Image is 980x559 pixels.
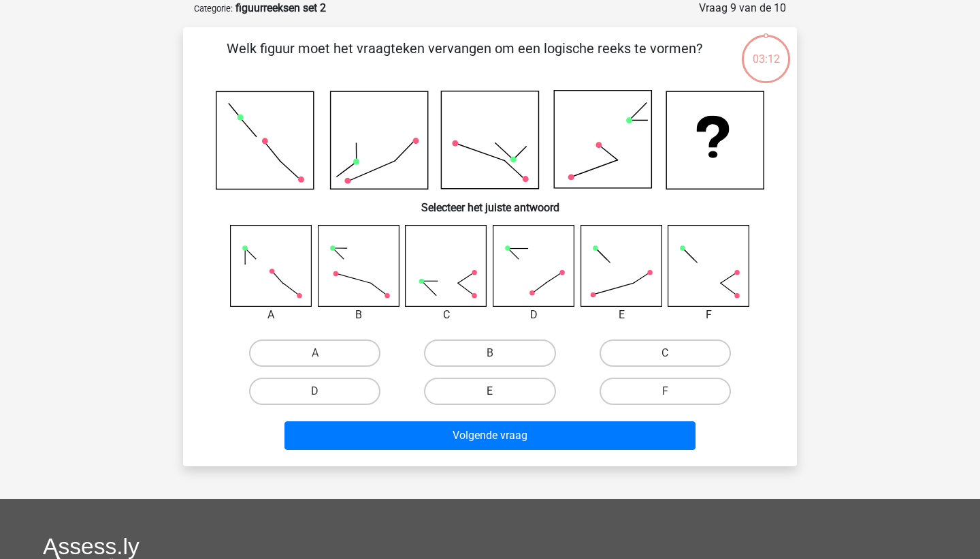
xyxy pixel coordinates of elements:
[600,378,731,405] label: F
[740,33,791,67] div: 03:12
[194,3,233,14] small: Categorie:
[220,307,323,323] div: A
[308,307,410,323] div: B
[284,421,696,450] button: Volgende vraag
[483,307,585,323] div: D
[600,339,731,367] label: C
[249,339,380,367] label: A
[424,378,555,405] label: E
[570,307,673,323] div: E
[424,339,555,367] label: B
[205,190,775,214] h6: Selecteer het juiste antwoord
[235,1,326,14] strong: figuurreeksen set 2
[205,38,724,79] p: Welk figuur moet het vraagteken vervangen om een logische reeks te vormen?
[657,307,760,323] div: F
[249,378,380,405] label: D
[395,307,497,323] div: C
